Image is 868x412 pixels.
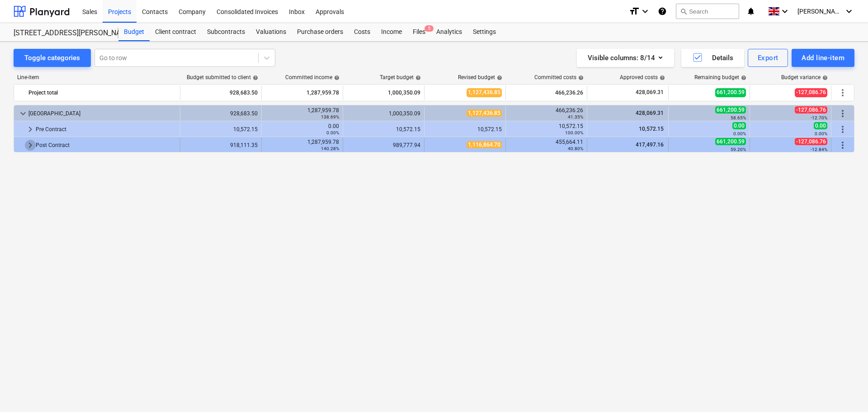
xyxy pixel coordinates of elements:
[347,85,420,100] div: 1,000,350.09
[250,23,292,41] a: Valuations
[658,6,667,17] i: Knowledge base
[347,110,420,117] div: 1,000,350.09
[534,74,584,81] div: Committed costs
[150,23,202,41] a: Client contract
[837,124,848,135] span: More actions
[495,75,502,81] span: help
[467,88,502,97] span: 1,127,436.85
[837,108,848,119] span: More actions
[781,74,828,81] div: Budget variance
[658,75,665,81] span: help
[467,141,502,148] span: 1,116,864.70
[795,88,827,97] span: -127,086.76
[321,114,339,119] small: 138.69%
[795,106,827,114] span: -127,086.76
[184,85,258,100] div: 928,683.50
[821,75,828,81] span: help
[792,49,854,67] button: Add line-item
[380,74,421,81] div: Target budget
[349,23,376,41] a: Costs
[14,28,108,38] div: [STREET_ADDRESS][PERSON_NAME]
[681,49,744,67] button: Details
[680,8,687,15] span: search
[118,23,150,41] div: Budget
[732,122,746,129] span: 0.00
[811,147,827,152] small: -12.84%
[676,4,739,19] button: Search
[292,23,349,41] a: Purchase orders
[376,23,407,41] a: Income
[28,85,176,100] div: Project total
[811,115,827,120] small: -12.70%
[640,6,651,17] i: keyboard_arrow_down
[326,130,339,135] small: 0.00%
[321,146,339,151] small: 140.28%
[24,52,80,64] div: Toggle categories
[36,122,176,137] div: Pre Contract
[184,142,258,148] div: 918,111.35
[407,23,431,41] div: Files
[815,131,827,136] small: 0.00%
[251,75,258,81] span: help
[18,108,28,119] span: keyboard_arrow_down
[265,139,339,152] div: 1,287,959.78
[265,123,339,136] div: 0.00
[746,6,755,17] i: notifications
[802,52,844,64] div: Add line-item
[467,23,501,41] a: Settings
[184,126,258,133] div: 10,572.15
[739,75,746,81] span: help
[779,6,790,17] i: keyboard_arrow_down
[814,122,827,129] span: 0.00
[347,126,420,133] div: 10,572.15
[14,49,91,67] button: Toggle categories
[265,85,339,100] div: 1,287,959.78
[428,126,502,133] div: 10,572.15
[635,110,665,116] span: 428,069.31
[568,146,583,151] small: 40.80%
[347,142,420,148] div: 989,777.94
[36,138,176,152] div: Post Contract
[202,23,250,41] a: Subcontracts
[620,74,665,81] div: Approved costs
[184,110,258,117] div: 928,683.50
[458,74,502,81] div: Revised budget
[844,6,854,17] i: keyboard_arrow_down
[758,52,778,64] div: Export
[795,138,827,145] span: -127,086.76
[823,369,868,412] iframe: Chat Widget
[576,75,584,81] span: help
[509,85,583,100] div: 466,236.26
[28,106,176,121] div: [GEOGRAPHIC_DATA]
[715,106,746,114] span: 661,200.59
[694,74,746,81] div: Remaining budget
[407,23,431,41] a: Files5
[425,25,434,32] span: 5
[568,114,583,119] small: 41.35%
[837,140,848,151] span: More actions
[265,107,339,120] div: 1,287,959.78
[25,124,36,135] span: keyboard_arrow_right
[692,52,733,64] div: Details
[414,75,421,81] span: help
[509,123,583,136] div: 10,572.15
[25,140,36,151] span: keyboard_arrow_right
[638,126,665,132] span: 10,572.15
[14,74,181,81] div: Line-item
[588,52,663,64] div: Visible columns : 8/14
[577,49,674,67] button: Visible columns:8/14
[629,6,640,17] i: format_size
[797,8,843,15] span: [PERSON_NAME]
[837,87,848,98] span: More actions
[748,49,788,67] button: Export
[332,75,340,81] span: help
[431,23,467,41] a: Analytics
